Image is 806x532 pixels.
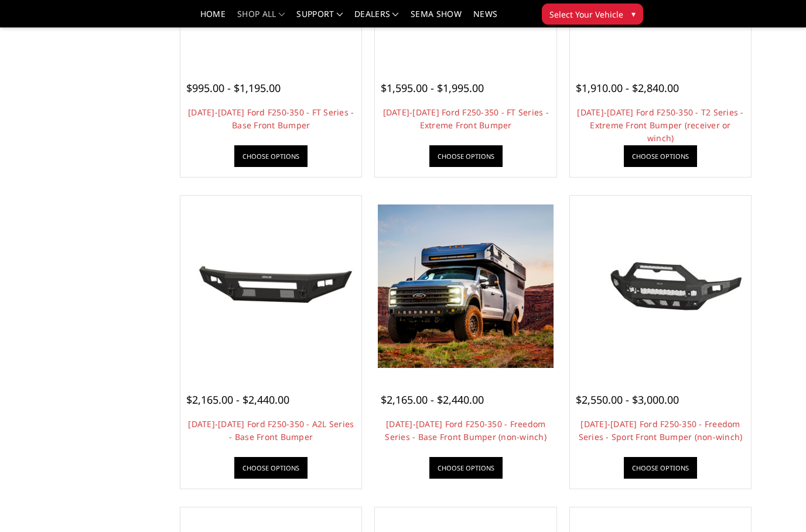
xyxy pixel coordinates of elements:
a: 2023-2025 Ford F250-350 - Freedom Series - Sport Front Bumper (non-winch) Multiple lighting options [573,199,748,374]
a: Support [296,10,343,27]
a: SEMA Show [411,10,462,27]
a: Choose Options [234,145,308,167]
a: [DATE]-[DATE] Ford F250-350 - Freedom Series - Base Front Bumper (non-winch) [385,418,547,442]
a: Choose Options [624,457,697,479]
a: Home [200,10,226,27]
a: Choose Options [234,457,308,479]
a: shop all [237,10,285,27]
a: 2023-2025 Ford F250-350 - A2L Series - Base Front Bumper [183,199,358,374]
a: News [473,10,497,27]
span: $995.00 - $1,195.00 [186,81,281,95]
span: ▾ [631,8,636,20]
span: $2,165.00 - $2,440.00 [381,393,484,407]
img: 2023-2025 Ford F250-350 - A2L Series - Base Front Bumper [183,246,358,327]
a: Choose Options [429,457,503,479]
button: Select Your Vehicle [542,4,643,25]
a: [DATE]-[DATE] Ford F250-350 - A2L Series - Base Front Bumper [188,418,354,442]
a: Dealers [354,10,399,27]
span: $2,550.00 - $3,000.00 [576,393,679,407]
span: $1,595.00 - $1,995.00 [381,81,484,95]
a: [DATE]-[DATE] Ford F250-350 - Freedom Series - Sport Front Bumper (non-winch) [579,418,743,442]
a: [DATE]-[DATE] Ford F250-350 - T2 Series - Extreme Front Bumper (receiver or winch) [577,107,743,144]
img: 2023-2025 Ford F250-350 - Freedom Series - Sport Front Bumper (non-winch) [573,245,748,327]
a: Choose Options [624,145,697,167]
a: 2023-2025 Ford F250-350 - Freedom Series - Base Front Bumper (non-winch) 2023-2025 Ford F250-350 ... [378,199,553,374]
span: $2,165.00 - $2,440.00 [186,393,289,407]
a: [DATE]-[DATE] Ford F250-350 - FT Series - Extreme Front Bumper [383,107,549,131]
a: Choose Options [429,145,503,167]
a: [DATE]-[DATE] Ford F250-350 - FT Series - Base Front Bumper [188,107,354,131]
span: Select Your Vehicle [549,8,623,21]
span: $1,910.00 - $2,840.00 [576,81,679,95]
img: 2023-2025 Ford F250-350 - Freedom Series - Base Front Bumper (non-winch) [378,204,553,369]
